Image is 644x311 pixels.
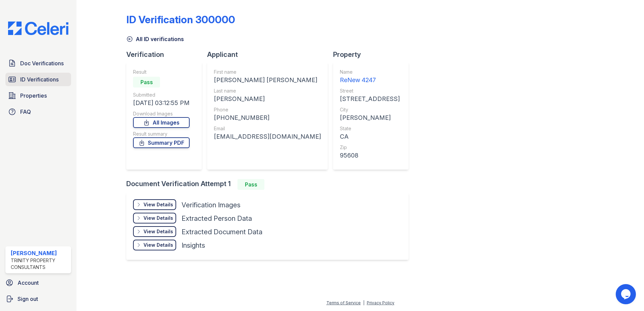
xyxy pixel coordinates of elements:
div: | [363,300,364,305]
a: FAQ [5,105,71,118]
div: Trinity Property Consultants [11,257,68,271]
div: CA [340,132,400,141]
div: Verification [126,50,207,59]
div: Insights [182,241,205,250]
div: View Details [143,242,173,248]
div: City [340,106,400,113]
div: Submitted [133,92,190,98]
div: First name [214,69,321,75]
div: Pass [133,77,160,88]
span: Doc Verifications [20,59,64,67]
div: Extracted Person Data [182,214,252,223]
img: CE_Logo_Blue-a8612792a0a2168367f1c8372b55b34899dd931a85d93a1a3d3e32e68fde9ad4.png [3,22,74,35]
a: Terms of Service [326,300,361,305]
iframe: chat widget [616,284,637,304]
div: Applicant [207,50,333,59]
span: Sign out [18,295,38,303]
a: All ID verifications [126,35,184,43]
div: Document Verification Attempt 1 [126,179,414,190]
span: Account [18,279,39,287]
div: [PERSON_NAME] [214,94,321,104]
div: Result summary [133,131,190,137]
div: Pass [237,179,264,190]
div: [PERSON_NAME] [11,249,68,257]
a: Account [3,276,74,289]
a: Privacy Policy [367,300,394,305]
div: Street [340,88,400,94]
div: View Details [143,201,173,208]
div: ID Verification 300000 [126,13,235,26]
div: [PHONE_NUMBER] [214,113,321,123]
div: Zip [340,144,400,151]
a: Doc Verifications [5,57,71,70]
div: View Details [143,215,173,221]
div: 95608 [340,151,400,160]
div: Name [340,69,400,75]
div: View Details [143,228,173,235]
a: Summary PDF [133,137,190,148]
div: Result [133,69,190,75]
a: Sign out [3,292,74,306]
div: ReNew 4247 [340,75,400,85]
div: Email [214,125,321,132]
div: Download Images [133,110,190,117]
div: Property [333,50,414,59]
a: ID Verifications [5,73,71,86]
div: [DATE] 03:12:55 PM [133,98,190,108]
div: [PERSON_NAME] [340,113,400,123]
div: [STREET_ADDRESS] [340,94,400,104]
a: Properties [5,89,71,102]
div: State [340,125,400,132]
span: Properties [20,92,47,100]
span: FAQ [20,108,31,116]
div: [PERSON_NAME] [PERSON_NAME] [214,75,321,85]
a: Name ReNew 4247 [340,69,400,85]
div: Extracted Document Data [182,227,262,237]
div: [EMAIL_ADDRESS][DOMAIN_NAME] [214,132,321,141]
span: ID Verifications [20,75,59,83]
div: Verification Images [182,200,240,210]
div: Last name [214,88,321,94]
a: All Images [133,117,190,128]
div: Phone [214,106,321,113]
